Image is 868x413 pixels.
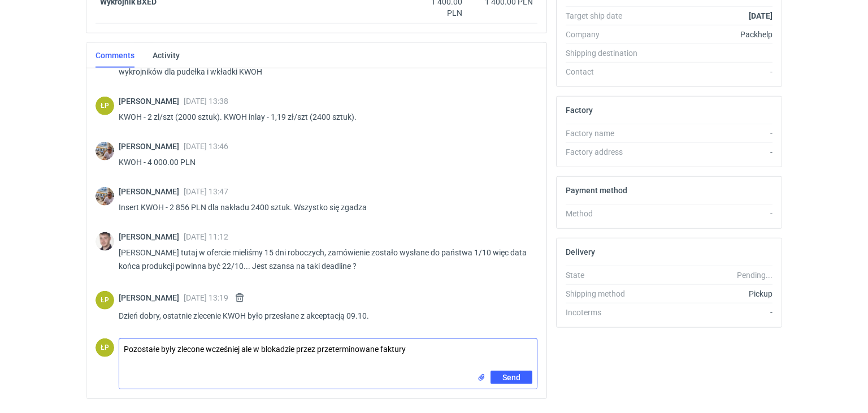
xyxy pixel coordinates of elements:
div: Pickup [648,288,772,299]
div: Łukasz Postawa [96,291,114,310]
div: Packhelp [648,29,772,40]
p: Insert KWOH - 2 856 PLN dla nakładu 2400 sztuk. Wszystko się zgadza [119,201,528,214]
div: - [648,307,772,318]
p: [PERSON_NAME] tutaj w ofercie mieliśmy 15 dni roboczych, zamówienie zostało wysłane do państwa 1/... [119,246,528,273]
a: Comments [96,43,134,68]
span: [PERSON_NAME] [119,187,184,196]
p: KWOH - 4 000.00 PLN [119,155,528,169]
div: - [648,66,772,77]
div: Shipping destination [566,47,648,59]
div: Contact [566,66,648,77]
div: Target ship date [566,10,648,21]
img: Michał Palasek [96,187,114,206]
figcaption: ŁP [96,291,114,310]
img: Michał Palasek [96,142,114,160]
div: Shipping method [566,288,648,299]
h2: Delivery [566,247,595,257]
img: Maciej Sikora [96,232,114,251]
div: - [648,128,772,139]
div: - [648,146,772,158]
span: [PERSON_NAME] [119,97,184,106]
a: Activity [153,43,180,68]
span: [DATE] 13:47 [184,187,228,196]
button: Send [491,371,532,384]
span: [PERSON_NAME] [119,142,184,151]
div: Łukasz Postawa [96,338,114,357]
span: Send [502,373,520,381]
p: Dzień dobry, ostatnie zlecenie KWOH było przesłane z akceptacją 09.10. [119,309,528,323]
p: KWOH - 2 zl/szt (2000 sztuk). KWOH inlay - 1,19 zł/szt (2400 sztuk). [119,110,528,124]
span: [DATE] 13:38 [184,97,228,106]
figcaption: ŁP [96,97,114,115]
div: Łukasz Postawa [96,97,114,115]
span: [PERSON_NAME] [119,232,184,241]
span: [DATE] 11:12 [184,232,228,241]
span: [DATE] 13:19 [184,293,228,302]
span: [DATE] 13:46 [184,142,228,151]
div: State [566,269,648,281]
em: Pending... [737,271,772,280]
div: Incoterms [566,307,648,318]
textarea: Pozostałe były zlecone wcześniej ale w blokadzie przez przeterminowane faktur [119,339,537,371]
div: Factory name [566,128,648,139]
figcaption: ŁP [96,338,114,357]
h2: Factory [566,106,593,115]
div: Company [566,29,648,40]
div: - [648,208,772,219]
strong: [DATE] [749,11,772,20]
div: Method [566,208,648,219]
h2: Payment method [566,186,627,195]
div: Factory address [566,146,648,158]
span: [PERSON_NAME] [119,293,184,302]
